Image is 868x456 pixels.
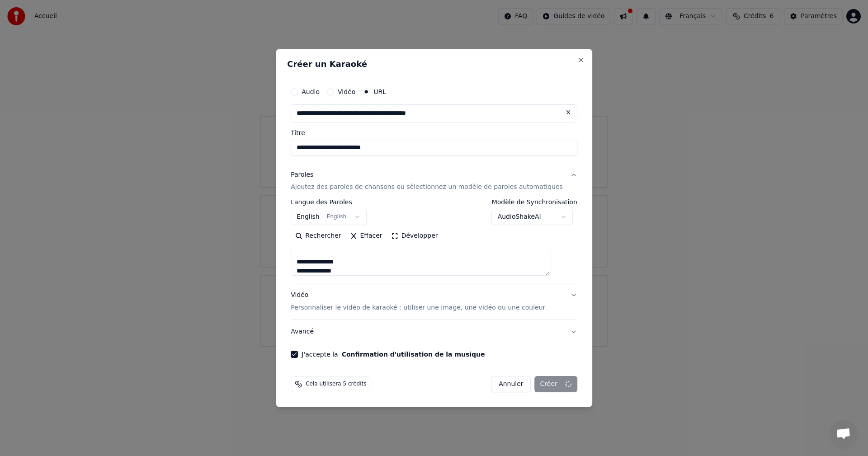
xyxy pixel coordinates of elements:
[338,89,355,95] label: Vidéo
[373,89,386,95] label: URL
[287,60,581,68] h2: Créer un Karaoké
[291,229,345,244] button: Rechercher
[291,163,577,199] button: ParolesAjoutez des paroles de chansons ou sélectionnez un modèle de paroles automatiques
[291,303,545,312] p: Personnaliser le vidéo de karaoké : utiliser une image, une vidéo ou une couleur
[492,199,577,206] label: Modèle de Synchronisation
[291,284,577,320] button: VidéoPersonnaliser le vidéo de karaoké : utiliser une image, une vidéo ou une couleur
[291,199,577,283] div: ParolesAjoutez des paroles de chansons ou sélectionnez un modèle de paroles automatiques
[345,229,387,244] button: Effacer
[291,291,545,313] div: Vidéo
[387,229,443,244] button: Développer
[302,351,485,357] label: J'accepte la
[491,376,531,392] button: Annuler
[342,351,485,357] button: J'accepte la
[291,183,563,192] p: Ajoutez des paroles de chansons ou sélectionnez un modèle de paroles automatiques
[306,381,366,388] span: Cela utilisera 5 crédits
[291,130,577,136] label: Titre
[291,320,577,343] button: Avancé
[291,170,313,179] div: Paroles
[291,199,367,206] label: Langue des Paroles
[302,89,320,95] label: Audio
